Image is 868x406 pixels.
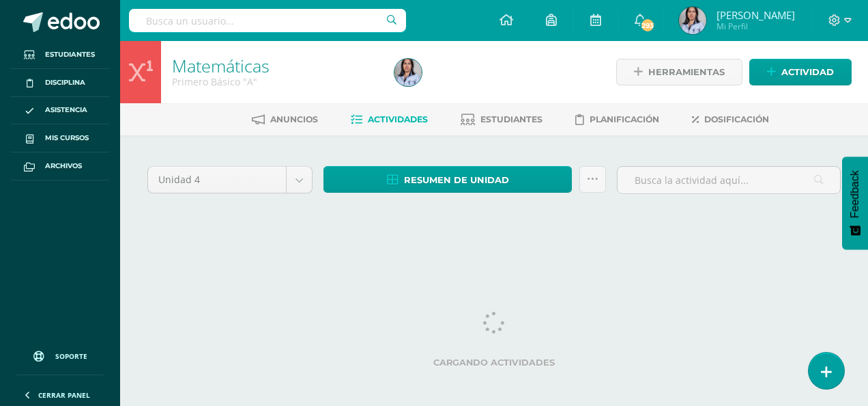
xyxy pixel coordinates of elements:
[45,133,89,144] span: Mis cursos
[172,75,378,88] div: Primero Básico 'A'
[749,59,852,85] a: Actividad
[172,54,270,77] a: Matemáticas
[480,114,542,124] span: Estudiantes
[692,109,769,131] a: Dosificación
[148,167,312,193] a: Unidad 4
[11,97,109,125] a: Asistencia
[717,21,795,32] span: Mi Perfil
[147,357,841,368] label: Cargando actividades
[11,69,109,97] a: Disciplina
[394,59,422,86] img: 8cf5eb1a5a761f59109bb9e68a1c83ee.png
[575,109,659,131] a: Planificación
[55,351,87,361] span: Soporte
[158,167,276,193] span: Unidad 4
[781,59,834,85] span: Actividad
[679,7,706,34] img: 8cf5eb1a5a761f59109bb9e68a1c83ee.png
[618,167,840,193] input: Busca la actividad aquí...
[270,114,318,124] span: Anuncios
[323,166,572,193] a: Resumen de unidad
[45,105,87,116] span: Asistencia
[351,109,428,131] a: Actividades
[38,390,90,400] span: Cerrar panel
[129,9,406,32] input: Busca un usuario...
[11,152,109,180] a: Archivos
[368,114,428,124] span: Actividades
[45,77,85,88] span: Disciplina
[461,109,542,131] a: Estudiantes
[404,167,509,193] span: Resumen de unidad
[640,18,655,33] span: 293
[842,157,868,249] button: Feedback - Mostrar encuesta
[252,109,318,131] a: Anuncios
[590,114,659,124] span: Planificación
[616,59,742,85] a: Herramientas
[648,59,725,85] span: Herramientas
[172,56,378,75] h1: Matemáticas
[16,338,104,371] a: Soporte
[45,49,95,60] span: Estudiantes
[849,170,861,218] span: Feedback
[11,124,109,152] a: Mis cursos
[45,161,82,172] span: Archivos
[717,8,795,22] span: [PERSON_NAME]
[11,41,109,69] a: Estudiantes
[704,114,769,124] span: Dosificación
